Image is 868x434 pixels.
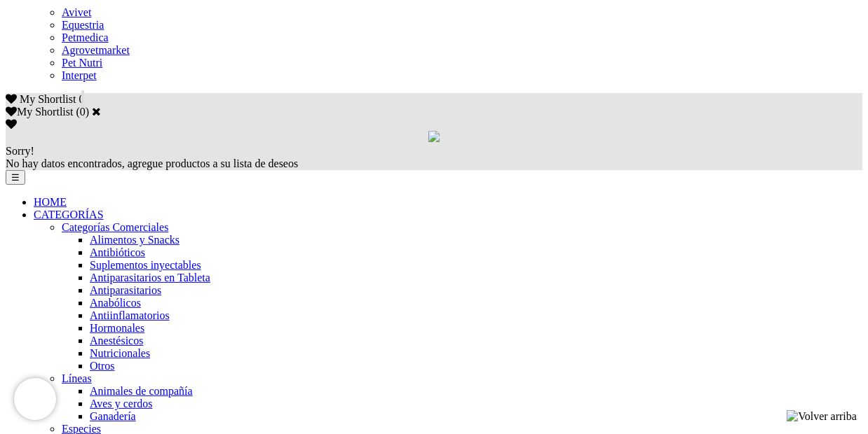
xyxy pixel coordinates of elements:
a: Nutricionales [90,347,150,359]
span: My Shortlist [20,93,76,105]
a: Antiparasitarios en Tableta [90,272,210,283]
button: ☰ [6,170,25,185]
a: Agrovetmarket [62,44,130,56]
a: Equestria [62,19,104,31]
a: Antibióticos [90,246,145,258]
img: Volver arriba [787,410,857,423]
img: loading.gif [428,131,440,142]
a: Animales de compañía [90,385,193,397]
a: Categorías Comerciales [62,221,168,233]
a: Interpet [62,69,97,81]
a: Antiinflamatorios [90,309,170,321]
a: Alimentos y Snacks [90,234,179,246]
a: Líneas [62,372,92,384]
span: Sorry! [6,145,34,157]
label: 0 [80,106,86,118]
a: Anestésicos [90,335,143,346]
span: 0 [79,93,84,105]
a: Avivet [62,6,91,18]
a: Antiparasitarios [90,284,161,296]
a: Hormonales [90,322,144,334]
a: HOME [34,196,67,208]
a: Petmedica [62,31,109,43]
a: Ganadería [90,410,136,422]
iframe: Brevo live chat [14,378,56,420]
div: No hay datos encontrados, agregue productos a su lista de deseos [6,145,862,170]
a: Anabólicos [90,297,141,309]
label: My Shortlist [6,106,73,118]
a: Cerrar [92,106,101,117]
a: CATEGORÍAS [34,209,104,220]
a: Aves y cerdos [90,398,152,409]
a: Otros [90,360,115,372]
a: Pet Nutri [62,57,102,69]
a: Suplementos inyectables [90,259,201,271]
span: ( ) [76,106,89,118]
